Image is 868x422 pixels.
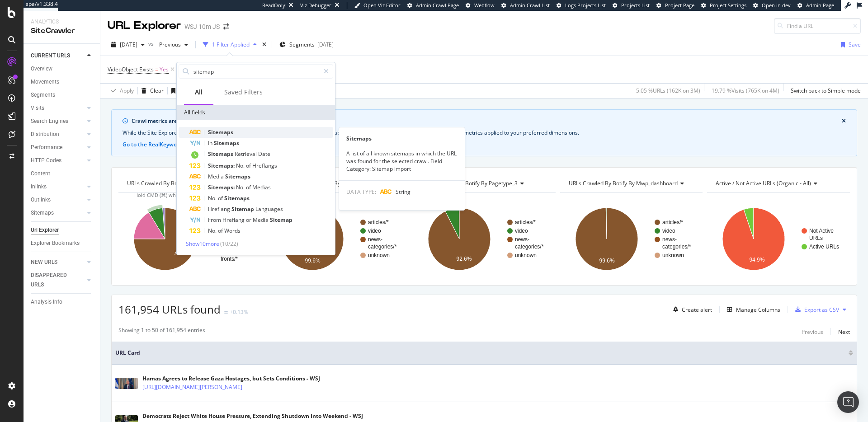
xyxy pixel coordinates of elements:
[115,349,846,357] span: URL Card
[195,88,203,97] div: All
[682,306,712,314] div: Create alert
[222,216,246,224] span: Hreflang
[31,239,94,248] a: Explorer Bookmarks
[31,117,85,126] a: Search Engines
[193,65,320,78] input: Search by field name
[31,51,70,61] div: CURRENT URLS
[31,297,94,307] a: Analysis Info
[712,87,779,94] div: 19.79 % Visits ( 765K on 4M )
[804,306,839,314] div: Export as CSV
[273,176,401,191] h4: URLs Crawled By Botify By pagetype_2
[621,2,650,9] span: Projects List
[723,304,780,315] button: Manage Columns
[252,162,277,169] span: Hreflangs
[31,271,85,290] a: DISAPPEARED URLS
[31,130,59,139] div: Distribution
[714,176,842,191] h4: Active / Not Active URLs
[31,90,55,100] div: Segments
[31,26,93,36] div: SiteCrawler
[662,236,677,243] text: news-
[515,228,528,234] text: video
[31,271,76,290] div: DISAPPEARED URLS
[253,216,270,224] span: Media
[501,2,550,9] a: Admin Crawl List
[31,156,61,165] div: HTTP Codes
[656,2,694,9] a: Project Page
[567,176,695,191] h4: URLs Crawled By Botify By mwp_dashboard
[168,84,191,98] button: Save
[560,200,702,278] svg: A chart.
[230,308,248,316] div: +0.13%
[156,38,192,52] button: Previous
[221,256,238,262] text: fronts/*
[125,176,253,191] h4: URLs Crawled By Botify By pagetype
[31,51,85,61] a: CURRENT URLS
[396,188,410,196] span: String
[31,143,85,152] a: Performance
[186,240,219,248] span: Show 10 more
[156,41,181,48] span: Previous
[118,302,221,317] span: 161,954 URLs found
[31,195,85,205] a: Outlinks
[809,244,839,250] text: Active URLs
[636,87,700,94] div: 5.05 % URLs ( 162K on 3M )
[108,84,134,98] button: Apply
[208,194,218,202] span: No.
[368,252,390,258] text: unknown
[138,84,164,98] button: Clear
[208,128,233,136] span: Sitemaps
[231,205,255,213] span: Sitemap
[838,326,850,337] button: Next
[31,18,93,26] div: Analytics
[224,311,228,314] img: Equal
[407,2,459,9] a: Admin Crawl Page
[108,38,148,52] button: [DATE]
[31,258,57,267] div: NEW URLS
[31,225,94,235] a: Url Explorer
[266,200,407,278] div: A chart.
[108,66,154,73] span: VideoObject Exists
[557,2,606,9] a: Logs Projects List
[235,150,258,158] span: Retrieval
[134,192,245,198] span: Hold CMD (⌘) while clicking to filter the report.
[225,173,250,180] span: Sitemaps
[368,228,381,234] text: video
[363,2,401,9] span: Open Viz Editor
[838,328,850,336] div: Next
[252,183,271,191] span: Medias
[707,200,849,278] div: A chart.
[270,216,292,224] span: Sitemap
[236,162,246,169] span: No.
[368,236,382,243] text: news-
[246,162,252,169] span: of
[300,2,333,9] div: Viz Debugger:
[31,130,85,139] a: Distribution
[613,2,650,9] a: Projects List
[123,129,846,137] div: While the Site Explorer provides crawl metrics by URL, the RealKeywords Explorer enables more rob...
[260,40,268,49] div: times
[837,391,859,413] div: Open Intercom Messenger
[142,412,363,420] div: Democrats Reject White House Pressure, Extending Shutdown Into Weekend - WSJ
[797,2,834,9] a: Admin Page
[123,141,208,149] button: Go to the RealKeywords Explorer
[208,216,222,224] span: From
[115,378,138,389] img: main image
[569,179,678,187] span: URLs Crawled By Botify By mwp_dashboard
[510,2,550,9] span: Admin Crawl List
[208,205,231,213] span: Hreflang
[31,169,94,178] a: Content
[31,208,54,218] div: Sitemaps
[599,258,614,264] text: 99.6%
[289,41,315,48] span: Segments
[416,2,459,9] span: Admin Crawl Page
[31,77,94,87] a: Movements
[346,188,376,196] span: DATA TYPE:
[31,258,85,267] a: NEW URLS
[515,244,544,250] text: categories/*
[276,38,337,52] button: Segments[DATE]
[218,227,224,234] span: of
[223,23,229,30] div: arrow-right-arrow-left
[809,228,834,234] text: Not Active
[791,87,861,94] div: Switch back to Simple mode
